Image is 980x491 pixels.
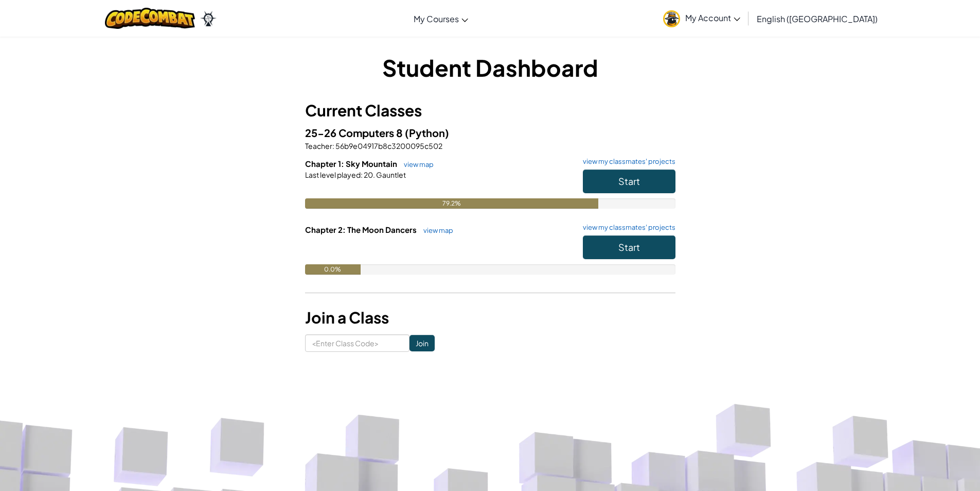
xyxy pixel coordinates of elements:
button: Start [583,170,675,193]
span: Chapter 1: Sky Mountain [305,159,399,168]
span: My Courses [414,13,459,24]
input: <Enter Class Code> [305,334,409,352]
span: Last level played [305,170,361,179]
div: 0.0% [305,264,361,275]
h1: Student Dashboard [305,52,675,83]
span: : [361,170,363,179]
span: 25-26 Computers 8 [305,126,405,139]
span: My Account [685,12,740,23]
button: Start [583,235,675,259]
h3: Current Classes [305,99,675,122]
div: 79.2% [305,198,598,209]
h3: Join a Class [305,306,675,329]
span: Chapter 2: The Moon Dancers [305,225,418,234]
span: (Python) [405,126,449,139]
span: Teacher [305,141,332,150]
img: avatar [663,10,680,27]
a: view my classmates' projects [578,158,675,165]
img: Ozaria [200,11,217,26]
a: view my classmates' projects [578,224,675,231]
span: English ([GEOGRAPHIC_DATA]) [757,13,878,24]
span: Start [618,241,640,253]
a: My Account [658,2,745,35]
span: Gauntlet [375,170,406,179]
a: view map [418,226,453,234]
span: 56b9e04917b8c3200095c502 [334,141,442,150]
span: 20. [363,170,375,179]
img: CodeCombat logo [105,8,195,29]
span: Start [618,175,640,187]
a: view map [399,160,434,168]
input: Join [409,335,435,351]
span: : [332,141,334,150]
a: English ([GEOGRAPHIC_DATA]) [752,5,883,32]
a: My Courses [408,5,473,32]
